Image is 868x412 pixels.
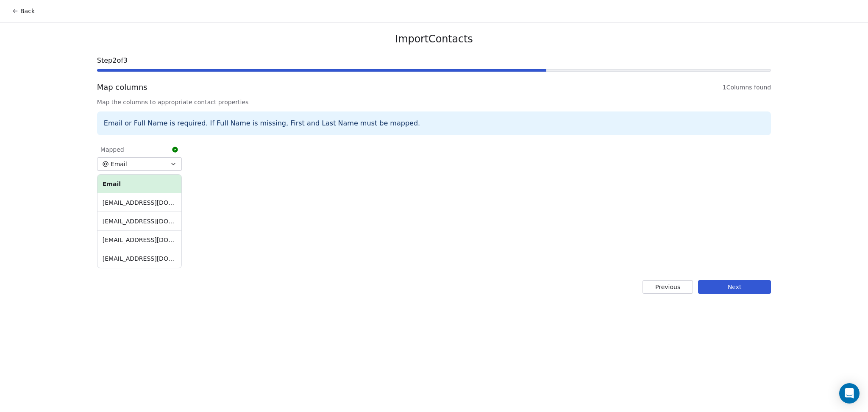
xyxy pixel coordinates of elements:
td: [EMAIL_ADDRESS][DOMAIN_NAME] [97,193,181,212]
td: [EMAIL_ADDRESS][DOMAIN_NAME] [97,249,181,268]
td: [EMAIL_ADDRESS][DOMAIN_NAME] [97,212,181,231]
span: Mapped [100,145,124,154]
button: Next [698,280,771,294]
th: Email [97,175,181,193]
span: Map columns [97,82,147,93]
span: Step 2 of 3 [97,56,771,66]
span: Import Contacts [395,33,473,45]
button: Back [7,3,40,19]
div: Open Intercom Messenger [839,383,860,404]
span: 1 Columns found [723,83,771,92]
span: Map the columns to appropriate contact properties [97,98,771,106]
span: Email [111,160,127,168]
td: [EMAIL_ADDRESS][DOMAIN_NAME] [97,231,181,249]
button: Previous [643,280,693,294]
div: Email or Full Name is required. If Full Name is missing, First and Last Name must be mapped. [97,111,771,135]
